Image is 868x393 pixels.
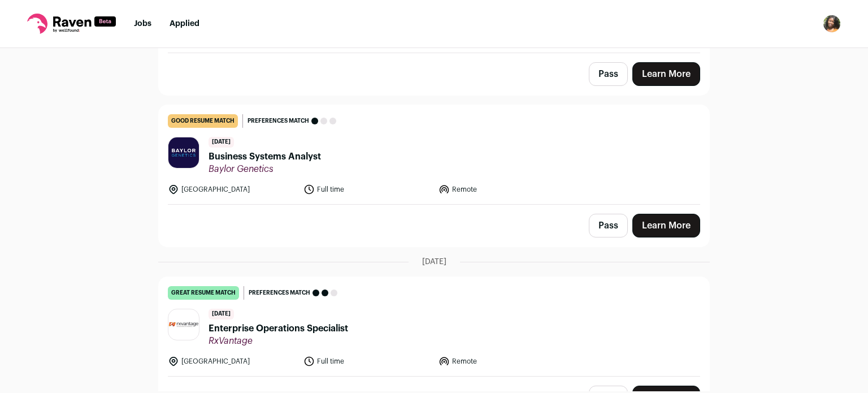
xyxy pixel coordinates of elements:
[248,115,309,127] span: Preferences match
[168,322,199,327] img: 1f9958bde26d3e4cd89f6c5ac529b5acafdd0060d66cdd10a21d15c927b32369.jpg
[439,356,567,367] li: Remote
[168,114,238,128] div: good resume match
[303,184,432,195] li: Full time
[159,105,709,204] a: good resume match Preferences match [DATE] Business Systems Analyst Baylor Genetics [GEOGRAPHIC_D...
[168,137,199,168] img: d4337a2549016c15569084a3cbd4048213dd424cec42466acbaf7f98b158ff27.jpg
[134,20,151,28] a: Jobs
[209,163,321,175] span: Baylor Genetics
[168,356,297,367] li: [GEOGRAPHIC_DATA]
[209,309,234,319] span: [DATE]
[168,286,239,300] div: great resume match
[249,287,310,299] span: Preferences match
[209,322,348,335] span: Enterprise Operations Specialist
[209,137,234,148] span: [DATE]
[170,20,199,28] a: Applied
[209,150,321,163] span: Business Systems Analyst
[209,335,348,347] span: RxVantage
[632,62,700,86] a: Learn More
[823,15,841,33] button: Open dropdown
[159,277,709,376] a: great resume match Preferences match [DATE] Enterprise Operations Specialist RxVantage [GEOGRAPHI...
[632,214,700,237] a: Learn More
[168,184,297,195] li: [GEOGRAPHIC_DATA]
[422,256,446,267] span: [DATE]
[303,356,432,367] li: Full time
[589,62,628,86] button: Pass
[439,184,567,195] li: Remote
[823,15,841,33] img: 17173030-medium_jpg
[589,214,628,237] button: Pass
